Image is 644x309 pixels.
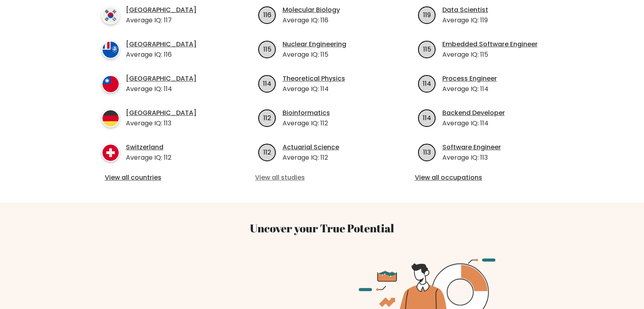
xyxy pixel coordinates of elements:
[105,173,220,182] a: View all countries
[283,74,345,83] a: Theoretical Physics
[102,144,120,162] img: country
[423,44,431,53] text: 115
[263,113,271,122] text: 112
[64,222,580,235] h3: Uncover your True Potential
[126,50,196,59] p: Average IQ: 116
[283,143,339,152] a: Actuarial Science
[126,5,196,15] a: [GEOGRAPHIC_DATA]
[442,74,497,83] a: Process Engineer
[442,108,505,118] a: Backend Developer
[263,79,271,88] text: 114
[126,108,196,118] a: [GEOGRAPHIC_DATA]
[442,153,501,162] p: Average IQ: 113
[283,5,340,15] a: Molecular Biology
[283,50,346,59] p: Average IQ: 115
[442,50,538,59] p: Average IQ: 115
[102,6,120,24] img: country
[442,40,538,49] a: Embedded Software Engineer
[263,147,271,156] text: 112
[126,40,196,49] a: [GEOGRAPHIC_DATA]
[442,143,501,152] a: Software Engineer
[102,41,120,59] img: country
[102,75,120,93] img: country
[283,16,340,25] p: Average IQ: 116
[283,108,330,118] a: Bioinformatics
[126,16,196,25] p: Average IQ: 117
[283,119,330,128] p: Average IQ: 112
[283,84,345,94] p: Average IQ: 114
[126,143,171,152] a: Switzerland
[126,119,196,128] p: Average IQ: 113
[423,113,431,122] text: 114
[423,10,431,19] text: 119
[263,44,271,53] text: 115
[126,84,196,94] p: Average IQ: 114
[415,173,549,182] a: View all occupations
[263,10,271,19] text: 116
[255,173,389,182] a: View all studies
[126,74,196,83] a: [GEOGRAPHIC_DATA]
[283,153,339,162] p: Average IQ: 112
[442,5,488,15] a: Data Scientist
[283,40,346,49] a: Nuclear Engineering
[102,109,120,127] img: country
[442,84,497,94] p: Average IQ: 114
[442,119,505,128] p: Average IQ: 114
[442,16,488,25] p: Average IQ: 119
[423,79,431,88] text: 114
[126,153,171,162] p: Average IQ: 112
[423,147,431,156] text: 113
